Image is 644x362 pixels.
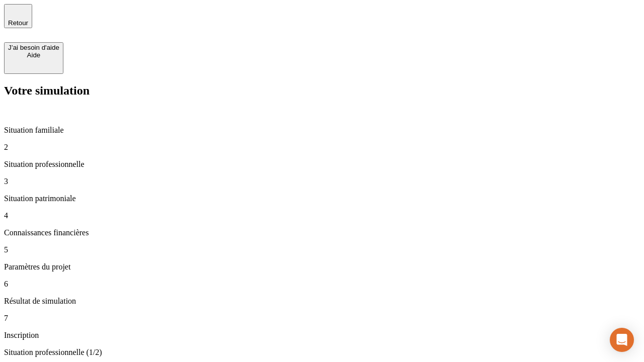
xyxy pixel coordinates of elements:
p: Inscription [4,331,640,340]
p: Situation familiale [4,126,640,135]
span: Retour [8,19,28,27]
p: Situation patrimoniale [4,194,640,203]
p: Résultat de simulation [4,297,640,306]
button: J’ai besoin d'aideAide [4,42,63,74]
p: 6 [4,280,640,289]
p: 7 [4,314,640,323]
h2: Votre simulation [4,84,640,98]
p: Paramètres du projet [4,262,640,271]
p: Connaissances financières [4,228,640,237]
p: 2 [4,143,640,152]
div: Open Intercom Messenger [610,328,634,352]
button: Retour [4,4,32,28]
p: 3 [4,177,640,186]
p: Situation professionnelle (1/2) [4,348,640,357]
p: Situation professionnelle [4,160,640,169]
div: J’ai besoin d'aide [8,44,59,51]
div: Aide [8,51,59,59]
p: 4 [4,211,640,220]
p: 5 [4,245,640,254]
